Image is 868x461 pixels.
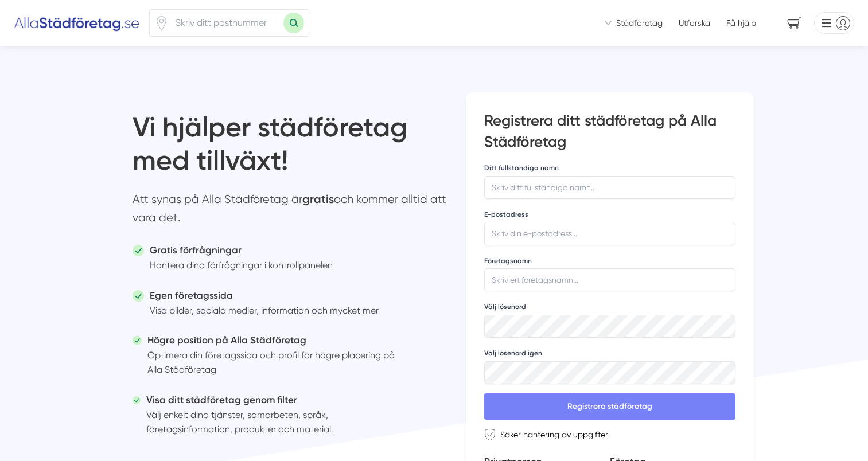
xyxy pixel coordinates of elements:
[283,13,304,33] button: Sök med postnummer
[150,288,379,303] h5: Egen företagssida
[484,111,735,162] h3: Registrera ditt städföretag på Alla Städföretag
[150,258,333,272] p: Hantera dina förfrågningar i kontrollpanelen
[133,111,448,186] h1: Vi hjälper städföretag med tillväxt!
[484,393,735,420] button: Registrera städföretag
[154,16,169,30] svg: Pin / Karta
[726,17,756,29] span: Få hjälp
[14,14,140,32] img: Alla Städföretag
[484,222,735,245] input: Skriv din e-postadress...
[484,256,532,265] label: Företagsnamn
[154,16,169,30] span: Klicka för att använda din position.
[169,10,283,36] input: Skriv ditt postnummer
[779,13,809,33] span: navigation-cart
[302,192,334,206] strong: gratis
[150,303,379,318] p: Visa bilder, sociala medier, information och mycket mer
[679,17,710,29] a: Utforska
[484,302,526,311] label: Välj lösenord
[150,243,333,258] h5: Gratis förfrågningar
[147,333,410,348] h5: Högre position på Alla Städföretag
[484,210,528,219] label: E-postadress
[146,408,411,437] p: Välj enkelt dina tjänster, samarbeten, språk, företagsinformation, produkter och material.
[147,348,410,377] p: Optimera din företagssida och profil för högre placering på Alla Städföretag
[484,268,735,291] input: Skriv ert företagsnamn...
[146,392,411,408] h5: Visa ditt städföretag genom filter
[133,190,448,232] p: Att synas på Alla Städföretag är och kommer alltid att vara det.
[484,176,735,199] input: Skriv ditt fullständiga namn...
[484,349,542,358] label: Välj lösenord igen
[484,163,559,173] label: Ditt fullständiga namn
[616,17,663,29] span: Städföretag
[484,429,735,440] div: Säker hantering av uppgifter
